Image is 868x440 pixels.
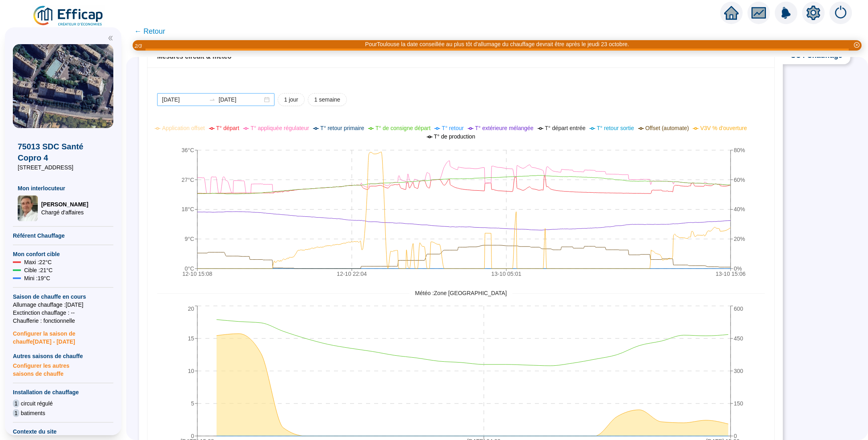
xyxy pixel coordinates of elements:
span: Offset (automate) [645,125,689,131]
span: Configurer la saison de chauffe [DATE] - [DATE] [13,325,113,346]
tspan: 450 [734,335,743,342]
span: T° départ [216,125,240,131]
span: [PERSON_NAME] [41,200,88,208]
tspan: 600 [734,306,743,312]
img: alerts [829,2,852,24]
span: Chargé d'affaires [41,208,88,216]
tspan: 150 [734,400,743,407]
span: 1 jour [284,96,298,104]
span: close-circle [854,42,860,48]
span: T° départ entrée [545,125,585,131]
tspan: 0 [191,433,194,439]
span: T° retour primaire [320,125,364,131]
tspan: 0°C [185,265,194,272]
span: T° retour sortie [597,125,634,131]
span: fund [751,6,766,20]
span: Mon interlocuteur [18,184,108,192]
span: batiments [21,409,45,417]
input: Date de début [162,96,206,104]
tspan: 20% [734,236,745,242]
span: Chaufferie : fonctionnelle [13,317,113,325]
tspan: 9°C [185,236,194,242]
tspan: 12-10 22:04 [337,271,367,277]
span: 1 semaine [314,96,340,104]
span: ← Retour [134,26,165,37]
tspan: 18°C [182,206,194,212]
tspan: 80% [734,147,745,153]
tspan: 300 [734,368,743,374]
span: double-left [108,35,113,41]
span: Mini : 19 °C [24,274,50,282]
span: circuit régulé [21,399,53,407]
i: 2 / 3 [135,43,142,49]
span: T° de consigne départ [375,125,430,131]
span: Référent Chauffage [13,232,113,240]
span: T° extérieure mélangée [475,125,534,131]
span: Cible : 21 °C [24,266,53,274]
tspan: 10 [188,368,194,374]
span: Mon confort cible [13,250,113,258]
div: PourToulouse la date conseillée au plus tôt d'allumage du chauffage devrait être après le jeudi 2... [365,40,629,49]
span: [STREET_ADDRESS] [18,163,108,171]
tspan: 60% [734,177,745,183]
span: Application offset [162,125,205,131]
span: Saison de chauffe en cours [13,293,113,301]
span: 75013 SDC Santé Copro 4 [18,141,108,163]
span: Configurer les autres saisons de chauffe [13,360,113,378]
span: T° retour [442,125,464,131]
span: Exctinction chauffage : -- [13,309,113,317]
tspan: 0% [734,265,742,272]
span: 1 [13,409,19,417]
img: efficap energie logo [32,5,105,27]
tspan: 12-10 15:08 [182,271,213,277]
span: V3V % d'ouverture [700,125,747,131]
span: Météo : Zone [GEOGRAPHIC_DATA] [409,289,512,297]
tspan: 13-10 05:01 [491,271,522,277]
span: Allumage chauffage : [DATE] [13,301,113,309]
tspan: 13-10 15:06 [716,271,746,277]
input: Date de fin [219,96,262,104]
span: setting [806,6,821,20]
span: Contexte du site [13,428,113,436]
tspan: 27°C [182,177,194,183]
span: to [209,96,215,103]
img: Chargé d'affaires [18,196,38,221]
tspan: 40% [734,206,745,212]
tspan: 36°C [182,147,194,153]
span: home [724,6,739,20]
span: Maxi : 22 °C [24,258,52,266]
tspan: 0 [734,433,737,439]
span: swap-right [209,96,215,103]
span: Installation de chauffage [13,388,113,396]
button: 1 jour [278,93,305,106]
button: 1 semaine [308,93,347,106]
tspan: 15 [188,335,194,342]
tspan: 5 [191,400,194,407]
img: alerts [775,2,797,24]
span: Autres saisons de chauffe [13,352,113,360]
span: 1 [13,399,19,407]
tspan: 20 [188,306,194,312]
span: T° appliquée régulateur [250,125,309,131]
span: T° de production [434,133,475,140]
